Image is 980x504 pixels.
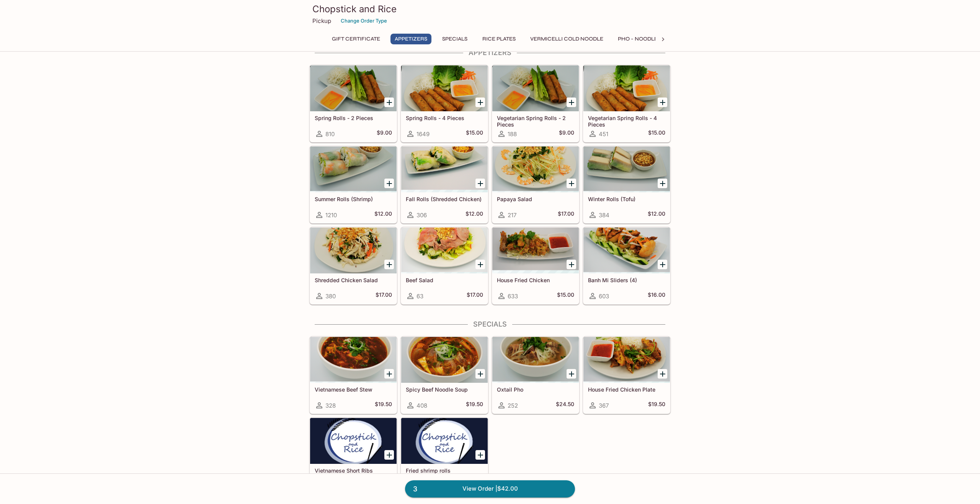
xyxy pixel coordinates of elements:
span: 328 [325,402,336,409]
h4: Specials [309,320,671,328]
div: Oxtail Pho [492,337,579,383]
a: Fried shrimp rolls3$19.50 [401,418,488,495]
button: Add Banh Mi Sliders (4) [658,260,667,269]
div: Vegetarian Spring Rolls - 2 Pieces [492,65,579,111]
div: Shredded Chicken Salad [310,228,397,273]
a: Beef Salad63$17.00 [401,227,488,304]
a: Vegetarian Spring Rolls - 4 Pieces451$15.00 [583,65,670,142]
div: House Fried Chicken [492,228,579,273]
button: Gift Certificate [328,34,384,44]
h5: $17.00 [376,291,392,301]
button: Add Fried shrimp rolls [475,450,485,460]
button: Add Papaya Salad [567,179,576,188]
h5: Fall Rolls (Shredded Chicken) [406,196,483,202]
a: House Fried Chicken Plate367$19.50 [583,337,670,414]
button: Add Shredded Chicken Salad [384,260,394,269]
h5: Spicy Beef Noodle Soup [406,386,483,393]
button: Add Vegetarian Spring Rolls - 4 Pieces [658,98,667,107]
span: 810 [325,130,335,138]
div: House Fried Chicken Plate [583,337,670,383]
h5: $9.00 [559,129,574,138]
button: Add Spring Rolls - 4 Pieces [475,98,485,107]
div: Vietnamese Short Ribs [310,418,397,464]
h5: $19.50 [375,401,392,410]
button: Add House Fried Chicken [567,260,576,269]
h5: Winter Rolls (Tofu) [588,196,665,202]
button: Appetizers [390,34,431,44]
h5: $15.00 [466,129,483,138]
h5: Oxtail Pho [497,386,574,393]
div: Spring Rolls - 2 Pieces [310,65,397,111]
span: 1210 [325,211,337,219]
h5: $15.00 [557,291,574,301]
a: Oxtail Pho252$24.50 [492,337,579,414]
p: Pickup [312,17,331,24]
h5: $19.50 [466,401,483,410]
h4: Appetizers [309,49,671,57]
h5: $12.00 [648,210,665,219]
span: 451 [599,130,608,138]
span: 63 [416,293,423,300]
a: Spicy Beef Noodle Soup408$19.50 [401,337,488,414]
a: 3View Order |$42.00 [405,480,575,497]
h5: Spring Rolls - 2 Pieces [315,115,392,121]
button: Specials [438,34,472,44]
a: Spring Rolls - 2 Pieces810$9.00 [310,65,397,142]
button: Add Spicy Beef Noodle Soup [475,369,485,379]
div: Fried shrimp rolls [401,418,488,464]
button: Add Oxtail Pho [567,369,576,379]
div: Vietnamese Beef Stew [310,337,397,383]
button: Add Vegetarian Spring Rolls - 2 Pieces [567,98,576,107]
span: 188 [508,130,517,138]
h5: $17.00 [467,291,483,301]
h5: $12.00 [465,210,483,219]
a: Summer Rolls (Shrimp)1210$12.00 [310,146,397,223]
h5: Fried shrimp rolls [406,467,483,474]
div: Fall Rolls (Shredded Chicken) [401,146,488,192]
button: Vermicelli Cold Noodle [526,34,608,44]
h5: Vietnamese Beef Stew [315,386,392,393]
h5: $16.00 [648,291,665,301]
button: Add House Fried Chicken Plate [658,369,667,379]
span: 3 [408,484,422,494]
button: Add Winter Rolls (Tofu) [658,179,667,188]
h5: Vegetarian Spring Rolls - 4 Pieces [588,115,665,127]
a: House Fried Chicken633$15.00 [492,227,579,304]
button: Add Fall Rolls (Shredded Chicken) [475,179,485,188]
button: Change Order Type [337,15,390,27]
span: 217 [508,211,516,219]
h5: Shredded Chicken Salad [315,277,392,283]
h5: Vietnamese Short Ribs [315,467,392,474]
span: 306 [416,211,427,219]
h5: House Fried Chicken Plate [588,386,665,393]
a: Spring Rolls - 4 Pieces1649$15.00 [401,65,488,142]
div: Beef Salad [401,228,488,273]
h3: Chopstick and Rice [312,3,668,15]
span: 380 [325,293,336,300]
button: Pho - Noodle Soup [614,34,678,44]
h5: Vegetarian Spring Rolls - 2 Pieces [497,115,574,127]
span: 603 [599,293,609,300]
h5: $19.50 [648,401,665,410]
h5: Summer Rolls (Shrimp) [315,196,392,202]
a: Vegetarian Spring Rolls - 2 Pieces188$9.00 [492,65,579,142]
span: 384 [599,211,609,219]
button: Add Beef Salad [475,260,485,269]
a: Vietnamese Beef Stew328$19.50 [310,337,397,414]
div: Winter Rolls (Tofu) [583,146,670,192]
h5: $12.00 [374,210,392,219]
span: 1649 [416,130,430,138]
button: Add Summer Rolls (Shrimp) [384,179,394,188]
span: 408 [416,402,427,409]
button: Add Spring Rolls - 2 Pieces [384,98,394,107]
div: Vegetarian Spring Rolls - 4 Pieces [583,65,670,111]
a: Vietnamese Short Ribs24$19.50 [310,418,397,495]
span: 367 [599,402,609,409]
h5: Beef Salad [406,277,483,283]
button: Add Vietnamese Beef Stew [384,369,394,379]
h5: $24.50 [556,401,574,410]
div: Spicy Beef Noodle Soup [401,337,488,383]
a: Shredded Chicken Salad380$17.00 [310,227,397,304]
h5: Papaya Salad [497,196,574,202]
div: Summer Rolls (Shrimp) [310,146,397,192]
